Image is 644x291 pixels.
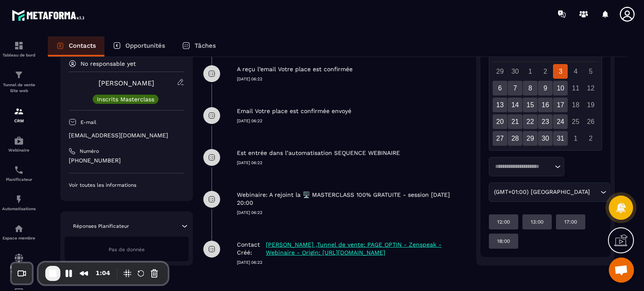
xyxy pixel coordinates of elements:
[568,114,583,129] div: 25
[538,131,553,146] div: 30
[493,64,599,146] div: Calendar days
[592,188,598,197] input: Search for option
[583,81,598,95] div: 12
[523,81,538,95] div: 8
[508,81,522,95] div: 7
[553,98,568,112] div: 17
[493,131,507,146] div: 27
[523,64,538,79] div: 1
[2,100,36,129] a: formationformationCRM
[538,98,553,112] div: 16
[568,64,583,79] div: 4
[568,81,583,95] div: 11
[508,114,522,129] div: 21
[508,131,522,146] div: 28
[492,162,553,171] input: Search for option
[14,224,24,234] img: automations
[174,36,224,57] a: Tâches
[2,64,36,100] a: formationformationTunnel de vente Site web
[497,238,510,245] p: 18:00
[14,41,24,51] img: formation
[2,118,36,123] p: CRM
[583,114,598,129] div: 26
[237,191,466,207] p: Webinaire: A rejoint la 🖥️ MASTERCLASS 100% GRATUITE - session [DATE] 20:00
[14,136,24,146] img: automations
[14,253,24,263] img: social-network
[237,76,468,82] p: [DATE] 06:22
[69,131,184,139] p: [EMAIL_ADDRESS][DOMAIN_NAME]
[583,64,598,79] div: 5
[538,114,553,129] div: 23
[493,81,507,95] div: 6
[48,36,104,57] a: Contacts
[14,194,24,204] img: automations
[69,157,184,165] p: [PHONE_NUMBER]
[2,206,36,211] p: Automatisations
[568,131,583,146] div: 1
[237,241,264,257] p: Contact Créé:
[2,188,36,217] a: automationsautomationsAutomatisations
[2,82,36,94] p: Tunnel de vente Site web
[493,47,599,146] div: Calendar wrapper
[493,98,507,112] div: 13
[266,241,465,257] p: [PERSON_NAME] ,Tunnel de vente: PAGE OPTIN - Zenspeak - Webinaire - Origin: [URL][DOMAIN_NAME]
[104,36,174,57] a: Opportunités
[489,157,564,176] div: Search for option
[583,131,598,146] div: 2
[125,42,165,49] p: Opportunités
[237,260,468,265] p: [DATE] 06:22
[2,236,36,240] p: Espace membre
[109,247,145,252] span: Pas de donnée
[489,183,610,202] div: Search for option
[538,81,553,95] div: 9
[80,148,99,155] p: Numéro
[2,34,36,64] a: formationformationTableau de bord
[69,42,96,49] p: Contacts
[237,118,468,124] p: [DATE] 06:22
[553,114,568,129] div: 24
[2,247,36,281] a: social-networksocial-networkRéseaux Sociaux
[508,98,522,112] div: 14
[523,114,538,129] div: 22
[14,106,24,116] img: formation
[508,64,522,79] div: 30
[568,98,583,112] div: 18
[14,165,24,175] img: scheduler
[195,42,216,49] p: Tâches
[2,148,36,152] p: Webinaire
[493,64,507,79] div: 29
[99,79,154,87] a: [PERSON_NAME]
[237,160,468,166] p: [DATE] 06:22
[2,53,36,57] p: Tableau de bord
[492,188,592,197] span: (GMT+01:00) [GEOGRAPHIC_DATA]
[12,8,87,23] img: logo
[237,107,351,115] p: Email Votre place est confirmée envoyé
[538,64,553,79] div: 2
[531,219,543,225] p: 13:00
[80,119,96,126] p: E-mail
[523,98,538,112] div: 15
[97,96,154,102] p: Inscrits Masterclass
[2,177,36,182] p: Planificateur
[2,265,36,274] p: Réseaux Sociaux
[69,182,184,188] p: Voir toutes les informations
[2,129,36,159] a: automationsautomationsWebinaire
[553,131,568,146] div: 31
[497,219,510,225] p: 12:00
[73,223,129,229] p: Réponses Planificateur
[553,81,568,95] div: 10
[2,159,36,188] a: schedulerschedulerPlanificateur
[237,65,353,73] p: A reçu l’email Votre place est confirmée
[583,98,598,112] div: 19
[14,70,24,80] img: formation
[493,114,507,129] div: 20
[609,258,634,283] div: Ouvrir le chat
[2,217,36,247] a: automationsautomationsEspace membre
[564,219,577,225] p: 17:00
[523,131,538,146] div: 29
[80,60,136,67] p: No responsable yet
[553,64,568,79] div: 3
[237,149,400,157] p: Est entrée dans l’automatisation SEQUENCE WEBINAIRE
[237,210,468,216] p: [DATE] 06:22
